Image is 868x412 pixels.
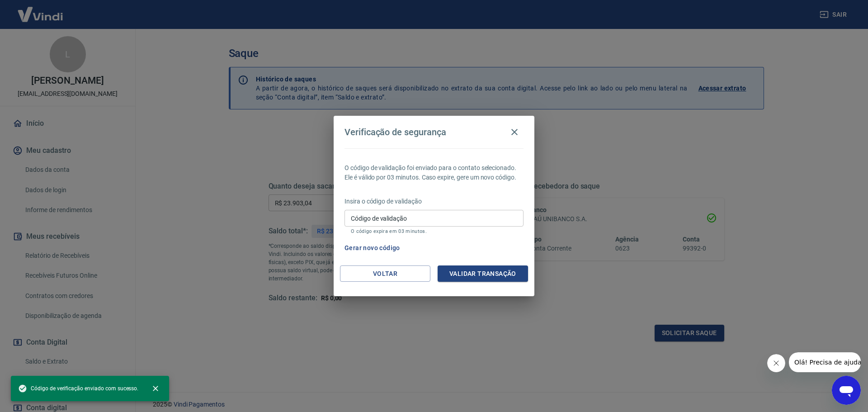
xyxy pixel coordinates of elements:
[18,384,138,393] span: Código de verificação enviado com sucesso.
[344,127,446,137] h4: Verificação de segurança
[146,379,165,398] button: close
[5,6,76,14] span: Olá! Precisa de ajuda?
[789,352,861,372] iframe: Mensagem da empresa
[341,240,404,256] button: Gerar novo código
[340,265,430,282] button: Voltar
[351,228,517,234] p: O código expira em 03 minutos.
[344,163,524,182] p: O código de validação foi enviado para o contato selecionado. Ele é válido por 03 minutos. Caso e...
[438,265,528,282] button: Validar transação
[832,376,861,405] iframe: Botão para abrir a janela de mensagens
[767,354,785,372] iframe: Fechar mensagem
[344,197,524,206] p: Insira o código de validação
